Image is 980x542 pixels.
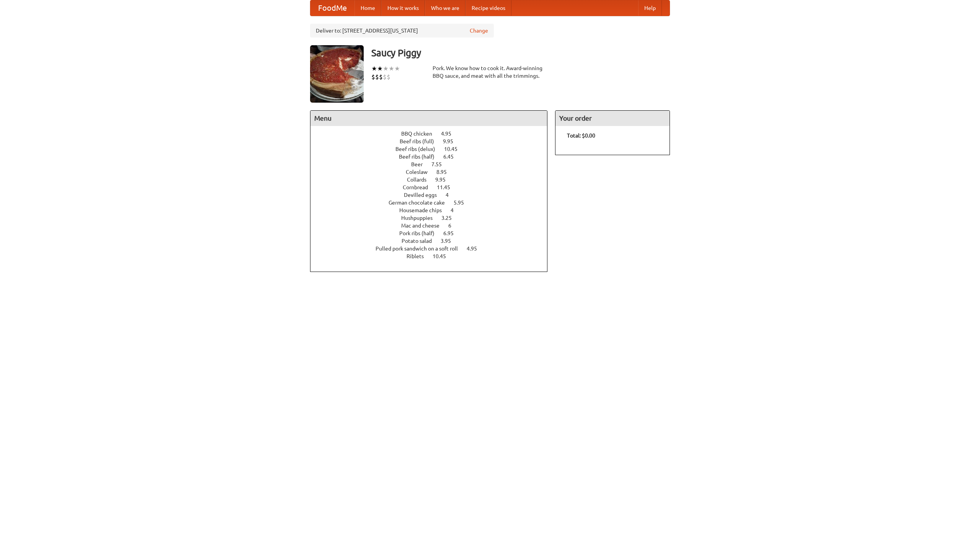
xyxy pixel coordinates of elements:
span: 4.95 [441,131,459,137]
a: FoodMe [310,0,354,16]
span: 5.95 [454,200,472,206]
a: How it works [381,0,425,16]
div: Pork. We know how to cook it. Award-winning BBQ sauce, and meat with all the trimmings. [433,64,547,80]
span: 6 [448,223,459,229]
span: 6.45 [443,154,461,160]
a: German chocolate cake 5.95 [389,200,478,206]
h3: Saucy Piggy [371,45,670,61]
li: ★ [371,64,377,73]
a: Riblets 10.45 [407,253,460,259]
li: $ [387,73,390,81]
span: Collards [407,177,434,183]
span: 8.95 [436,169,454,175]
a: Beef ribs (full) 9.95 [400,138,467,144]
span: 11.45 [437,184,458,190]
span: Pulled pork sandwich on a soft roll [376,246,465,252]
h4: Menu [310,111,547,126]
span: Beef ribs (half) [399,154,442,160]
span: Pork ribs (half) [399,230,442,236]
a: Pork ribs (half) 6.95 [399,230,468,236]
li: ★ [389,64,394,73]
span: Potato salad [402,238,439,244]
a: Cornbread 11.45 [403,184,464,190]
a: Beer 7.55 [411,161,456,167]
span: 7.55 [431,161,449,167]
li: ★ [377,64,383,73]
li: $ [383,73,387,81]
span: Beef ribs (full) [400,138,442,144]
li: $ [371,73,375,81]
h4: Your order [555,111,670,126]
a: Collards 9.95 [407,177,460,183]
span: Coleslaw [406,169,435,175]
span: 4 [446,192,456,198]
span: 3.95 [441,238,459,244]
span: 3.25 [441,215,459,221]
a: Beef ribs (half) 6.45 [399,154,468,160]
a: Devilled eggs 4 [404,192,463,198]
div: Deliver to: [STREET_ADDRESS][US_STATE] [310,24,494,38]
span: Devilled eggs [404,192,444,198]
span: Beef ribs (delux) [395,146,443,152]
span: Riblets [407,253,431,259]
span: 6.95 [443,230,461,236]
a: Beef ribs (delux) 10.45 [395,146,472,152]
a: Hushpuppies 3.25 [401,215,466,221]
a: Potato salad 3.95 [402,238,465,244]
li: $ [375,73,379,81]
a: Recipe videos [465,0,511,16]
a: Coleslaw 8.95 [406,169,461,175]
span: Beer [411,161,430,167]
span: 9.95 [435,177,453,183]
b: Total: $0.00 [567,133,595,139]
li: $ [379,73,383,81]
li: ★ [394,64,400,73]
span: Cornbread [403,184,436,190]
span: 9.95 [443,138,461,144]
span: Housemade chips [399,207,449,213]
img: angular.jpg [310,45,364,103]
span: German chocolate cake [389,200,452,206]
a: Housemade chips 4 [399,207,468,213]
a: Who we are [425,0,465,16]
span: 10.45 [444,146,465,152]
li: ★ [383,64,389,73]
a: Mac and cheese 6 [401,223,465,229]
a: BBQ chicken 4.95 [401,131,465,137]
span: 4.95 [467,246,485,252]
a: Pulled pork sandwich on a soft roll 4.95 [376,246,491,252]
span: 4 [451,207,461,213]
span: BBQ chicken [401,131,440,137]
span: Hushpuppies [401,215,440,221]
a: Help [638,0,662,16]
span: 10.45 [433,253,454,259]
a: Change [470,27,488,34]
a: Home [354,0,381,16]
span: Mac and cheese [401,223,447,229]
